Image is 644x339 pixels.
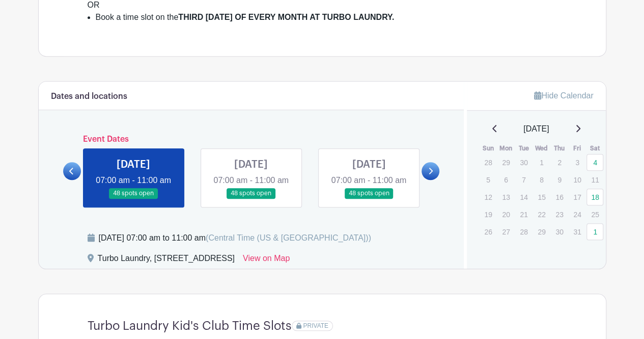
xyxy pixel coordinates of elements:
[523,123,549,135] span: [DATE]
[533,189,550,205] p: 15
[480,224,496,240] p: 26
[534,91,593,100] a: Hide Calendar
[569,154,585,170] p: 3
[569,206,585,222] p: 24
[586,206,603,222] p: 25
[81,135,422,144] h6: Event Dates
[178,13,394,21] strong: THIRD [DATE] OF EVERY MONTH AT TURBO LAUNDRY.
[480,189,496,205] p: 12
[551,224,568,240] p: 30
[568,143,586,153] th: Fri
[515,189,532,205] p: 14
[480,154,496,170] p: 28
[515,206,532,222] p: 21
[303,322,328,329] span: PRIVATE
[515,172,532,188] p: 7
[533,206,550,222] p: 22
[497,172,514,188] p: 6
[551,154,568,170] p: 2
[569,172,585,188] p: 10
[533,143,550,153] th: Wed
[497,143,515,153] th: Mon
[586,154,603,171] a: 4
[88,319,292,333] h4: Turbo Laundry Kid's Club Time Slots
[515,143,533,153] th: Tue
[515,224,532,240] p: 28
[99,232,371,244] div: [DATE] 07:00 am to 11:00 am
[550,143,568,153] th: Thu
[243,252,290,269] a: View on Map
[515,154,532,170] p: 30
[497,189,514,205] p: 13
[551,189,568,205] p: 16
[98,252,235,269] div: Turbo Laundry, [STREET_ADDRESS]
[497,224,514,240] p: 27
[586,189,603,205] a: 18
[533,172,550,188] p: 8
[551,172,568,188] p: 9
[480,172,496,188] p: 5
[569,189,585,205] p: 17
[480,206,496,222] p: 19
[96,11,557,23] li: Book a time slot on the
[206,233,371,242] span: (Central Time (US & [GEOGRAPHIC_DATA]))
[586,223,603,240] a: 1
[51,92,127,101] h6: Dates and locations
[586,143,604,153] th: Sat
[533,224,550,240] p: 29
[533,154,550,170] p: 1
[551,206,568,222] p: 23
[497,154,514,170] p: 29
[569,224,585,240] p: 31
[497,206,514,222] p: 20
[586,172,603,188] p: 11
[479,143,497,153] th: Sun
